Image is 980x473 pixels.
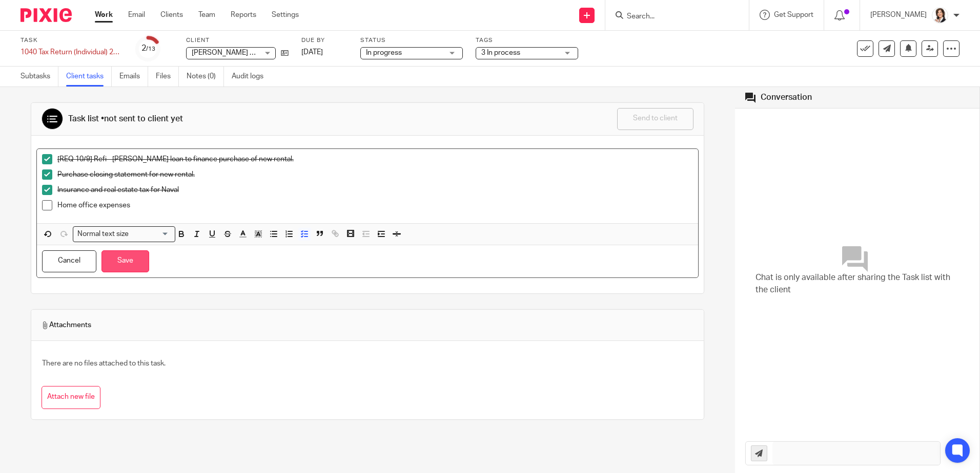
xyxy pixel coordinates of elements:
[774,11,813,18] span: Get Support
[360,36,463,45] label: Status
[231,10,256,20] a: Reports
[21,47,123,57] div: 1040 Tax Return (Individual) 2024
[366,49,402,56] span: In progress
[301,36,348,45] label: Due by
[73,226,175,242] div: Search for option
[95,10,113,20] a: Work
[141,42,155,54] div: 2
[42,250,96,272] button: Cancel
[57,169,693,180] p: Purchase closing statement for new rental.
[57,200,693,210] p: Home office expenses
[42,386,100,409] button: Attach new file
[756,272,959,296] span: Chat is only available after sharing the Task list with the client
[481,49,520,56] span: 3 In process
[104,115,183,123] span: not sent to client yet
[761,92,812,103] div: Conversation
[160,10,183,20] a: Clients
[870,10,927,20] p: [PERSON_NAME]
[272,10,299,20] a: Settings
[68,114,183,124] div: Task list •
[187,67,224,87] a: Notes (0)
[66,67,112,87] a: Client tasks
[21,8,72,22] img: Pixie
[101,250,149,272] button: Save
[146,46,155,52] small: /13
[42,320,91,330] span: Attachments
[21,67,58,87] a: Subtasks
[156,67,179,87] a: Files
[57,185,693,195] p: Insurance and real estate tax for Naval
[75,229,131,240] span: Normal text size
[57,154,693,164] p: [REQ 10/9] Refi - [PERSON_NAME] loan to finance purchase of new rental.
[626,12,718,21] input: Search
[128,10,145,20] a: Email
[301,49,323,56] span: [DATE]
[617,108,693,130] button: Send to client
[198,10,215,20] a: Team
[186,36,289,45] label: Client
[119,67,148,87] a: Emails
[132,229,169,240] input: Search for option
[932,7,948,24] img: BW%20Website%203%20-%20square.jpg
[21,36,123,45] label: Task
[476,36,578,45] label: Tags
[192,49,312,56] span: [PERSON_NAME] & [PERSON_NAME]
[232,67,271,87] a: Audit logs
[42,360,166,367] span: There are no files attached to this task.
